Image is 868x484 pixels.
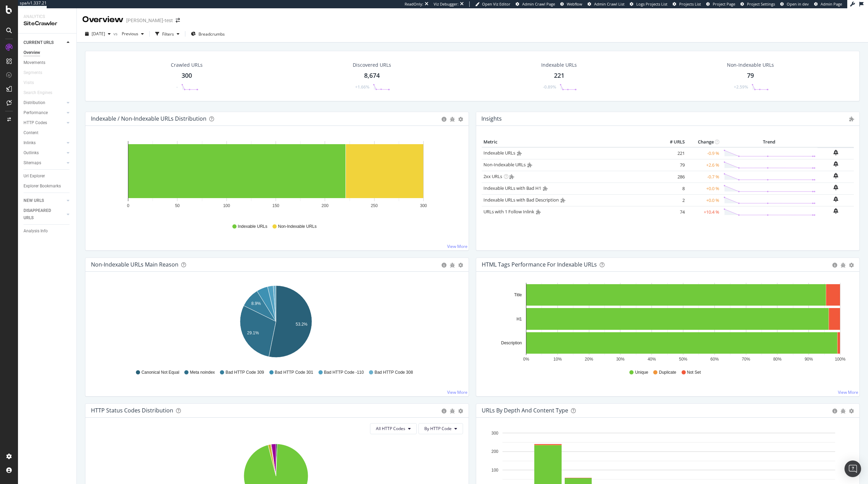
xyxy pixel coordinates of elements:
a: Admin Crawl Page [516,1,555,7]
td: +2.6 % [686,159,721,171]
a: Url Explorer [24,173,72,180]
div: Analysis Info [24,227,48,235]
div: +2.59% [734,84,748,90]
a: DISAPPEARED URLS [24,207,65,222]
text: 0% [523,357,529,362]
a: Projects List [673,1,701,7]
span: Indexable URLs [238,224,267,230]
a: 2xx URLs [483,173,502,179]
span: Meta noindex [190,370,215,375]
div: Distribution [24,99,45,106]
div: Movements [24,59,45,66]
span: Bad HTTP Code 308 [375,370,413,375]
div: A chart. [91,137,461,217]
a: Admin Page [814,1,842,7]
th: Trend [721,137,818,147]
td: +10.4 % [686,206,721,218]
text: 50% [679,357,687,362]
span: Admin Page [821,1,842,7]
span: Projects List [679,1,701,7]
text: 53.2% [296,322,307,327]
div: Content [24,129,38,137]
a: Indexable URLs with Bad Description [483,197,559,203]
div: Non-Indexable URLs Main Reason [91,261,178,268]
div: gear [849,263,854,268]
td: -0.7 % [686,171,721,183]
text: 70% [742,357,750,362]
span: Non-Indexable URLs [278,224,316,230]
i: Admin [561,198,565,203]
a: Indexable URLs [483,150,515,156]
span: All HTTP Codes [376,426,405,431]
td: 79 [659,159,686,171]
div: bug [450,409,455,413]
span: Admin Crawl Page [522,1,555,7]
td: +0.0 % [686,183,721,194]
td: 286 [659,171,686,183]
span: Admin Crawl List [594,1,625,7]
div: -0.89% [543,84,556,90]
text: 10% [553,357,562,362]
text: 100% [835,357,846,362]
td: 8 [659,183,686,194]
div: bell-plus [833,161,838,167]
a: Segments [24,69,49,76]
div: Outlinks [24,149,39,157]
div: ReadOnly: [405,1,423,7]
a: Open Viz Editor [475,1,510,7]
button: Filters [153,28,182,39]
div: Search Engines [24,89,52,96]
div: bell-plus [833,150,838,155]
span: Bad HTTP Code -110 [324,370,364,375]
text: 100 [491,468,498,473]
a: Sitemaps [24,159,65,167]
i: Admin [849,117,854,121]
text: 60% [710,357,719,362]
span: Project Page [713,1,735,7]
span: Project Settings [747,1,775,7]
div: gear [458,409,463,413]
div: bell-plus [833,185,838,190]
div: circle-info [442,409,446,413]
button: [DATE] [82,28,113,39]
div: bug [841,263,846,268]
th: # URLS [659,137,686,147]
button: Previous [119,28,147,39]
div: Viz Debugger: [434,1,459,7]
a: Performance [24,109,65,117]
text: 90% [805,357,813,362]
div: CURRENT URLS [24,39,54,46]
div: [PERSON_NAME]-test [126,17,173,24]
a: Movements [24,59,72,66]
a: HTTP Codes [24,119,65,127]
i: Admin [536,210,541,214]
text: H1 [517,317,522,322]
div: NEW URLS [24,197,44,204]
a: Outlinks [24,149,65,157]
a: Explorer Bookmarks [24,183,72,190]
div: 79 [747,71,754,80]
button: All HTTP Codes [370,423,417,434]
span: 2025 Sep. 10th [92,31,105,37]
div: DISAPPEARED URLS [24,207,58,222]
span: Webflow [567,1,582,7]
text: 200 [491,449,498,454]
div: Sitemaps [24,159,41,167]
div: Discovered URLs [353,62,391,68]
text: Description [501,341,522,345]
a: Content [24,129,72,137]
span: Canonical Not Equal [141,370,179,375]
text: 80% [773,357,782,362]
th: Change [686,137,721,147]
a: Project Settings [740,1,775,7]
a: Visits [24,79,41,86]
text: 50 [175,203,180,208]
a: URLs with 1 Follow Inlink [483,208,534,215]
span: Duplicate [659,370,676,375]
div: Analytics [24,14,71,20]
div: Segments [24,69,42,76]
svg: A chart. [91,283,461,363]
div: 221 [554,71,564,80]
span: vs [113,31,119,37]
